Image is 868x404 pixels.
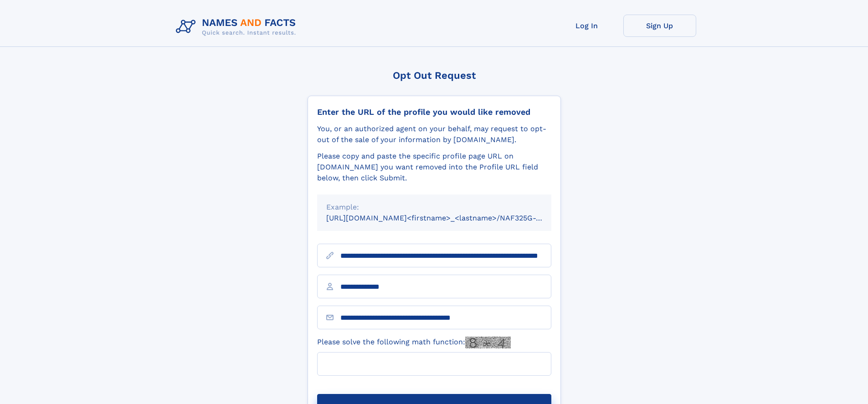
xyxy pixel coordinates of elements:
[326,214,569,222] small: [URL][DOMAIN_NAME]<firstname>_<lastname>/NAF325G-xxxxxxxx
[550,15,623,37] a: Log In
[317,151,551,184] div: Please copy and paste the specific profile page URL on [DOMAIN_NAME] you want removed into the Pr...
[308,70,561,81] div: Opt Out Request
[317,123,551,145] div: You, or an authorized agent on your behalf, may request to opt-out of the sale of your informatio...
[623,15,696,37] a: Sign Up
[172,15,303,39] img: Logo Names and Facts
[317,107,551,117] div: Enter the URL of the profile you would like removed
[326,202,542,213] div: Example:
[317,337,511,348] label: Please solve the following math function:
